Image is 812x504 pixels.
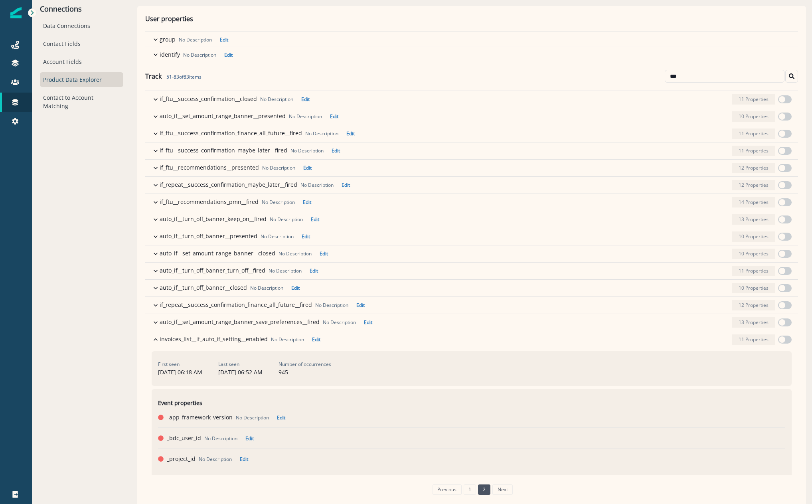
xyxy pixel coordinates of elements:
p: identify [160,50,180,59]
button: Edit [235,456,248,462]
p: auto_if__turn_off_banner_keep_on__fired [160,215,267,223]
p: Edit [332,147,340,154]
p: 11 Properties [739,336,769,343]
p: if_ftu__recommendations_pmn__fired [160,198,259,206]
button: auto_if__turn_off_banner_keep_on__firedNo DescriptionEdit13 Properties [145,211,798,228]
a: Previous page [433,484,461,495]
div: Contact Fields [40,36,123,51]
button: Edit [306,216,319,223]
button: Edit [272,414,285,421]
p: if_ftu__recommendations__presented [160,163,259,172]
p: _project_id [167,455,196,463]
p: Edit [302,233,310,240]
p: if_ftu__success_confirmation_maybe_later__fired [160,146,287,154]
p: Connections [40,5,123,14]
button: if_ftu__success_confirmation_maybe_later__firedNo DescriptionEdit11 Properties [145,142,798,159]
button: Edit [241,435,254,442]
div: Contact to Account Matching [40,90,123,113]
p: invoices_list__if_auto_if_setting__enabled [160,335,268,343]
p: No Description [323,319,356,326]
p: 13 Properties [739,216,769,223]
p: _app_framework_version [167,413,233,421]
p: Edit [320,250,328,257]
p: auto_if__set_amount_range_banner__closed [160,249,275,257]
p: Edit [346,130,355,137]
button: groupNo DescriptionEdit [145,32,798,47]
p: Edit [240,456,248,462]
p: 12 Properties [739,182,769,189]
p: Edit [291,285,300,291]
button: auto_if__turn_off_banner__presentedNo DescriptionEdit10 Properties [145,228,798,245]
p: group [160,35,176,43]
p: No Description [183,51,216,59]
button: Edit [296,96,310,103]
a: Page 1 [464,484,476,495]
p: Edit [277,414,285,421]
p: Edit [330,113,338,120]
p: auto_if__turn_off_banner_turn_off__fired [160,266,265,275]
p: Edit [310,267,318,274]
ul: Pagination [431,484,513,495]
button: identifyNo DescriptionEdit [145,47,798,62]
p: 11 Properties [739,96,769,103]
button: Edit [352,302,365,308]
p: Edit [356,302,365,308]
button: if_ftu__recommendations_pmn__firedNo DescriptionEdit14 Properties [145,194,798,211]
button: if_repeat__success_confirmation_maybe_later__firedNo DescriptionEdit12 Properties [145,177,798,194]
p: No Description [289,113,322,120]
p: Edit [303,199,311,206]
p: 11 Properties [739,147,769,154]
p: _bdc_user_id [167,434,201,442]
p: if_repeat__success_confirmation_maybe_later__fired [160,180,297,189]
p: auto_if__turn_off_banner__presented [160,232,257,240]
p: No Description [279,250,312,257]
p: Edit [220,36,228,43]
p: No Description [315,302,348,309]
p: if_repeat__success_confirmation_finance_all_future__fired [160,300,312,309]
p: Edit [224,51,233,58]
p: No Description [305,130,338,137]
button: if_ftu__success_confirmation_finance_all_future__firedNo DescriptionEdit11 Properties [145,125,798,142]
p: No Description [204,435,237,442]
p: [DATE] 06:18 AM [158,368,202,376]
p: No Description [261,233,294,240]
button: Edit [315,250,328,257]
p: Track [145,71,202,81]
p: 11 Properties [739,267,769,275]
button: Edit [297,233,310,240]
button: Edit [359,319,372,326]
p: if_ftu__success_confirmation_finance_all_future__fired [160,129,302,137]
p: Edit [303,164,312,171]
div: Data Connections [40,18,123,33]
p: No Description [260,96,293,103]
p: 14 Properties [739,199,769,206]
p: Edit [311,216,319,223]
button: Edit [215,36,228,43]
p: [DATE] 06:52 AM [218,368,263,376]
p: No Description [236,414,269,421]
button: Edit [337,182,350,188]
img: Inflection [10,7,22,18]
div: Product Data Explorer [40,72,123,87]
p: 11 Properties [739,130,769,137]
p: No Description [179,36,212,43]
button: if_repeat__success_confirmation_finance_all_future__firedNo DescriptionEdit12 Properties [145,297,798,314]
button: if_ftu__success_confirmation__closedNo DescriptionEdit11 Properties [145,91,798,108]
button: Edit [219,51,233,58]
p: Last seen [218,361,263,368]
p: No Description [262,199,295,206]
button: Edit [307,336,320,343]
p: auto_if__set_amount_range_banner_save_preferences__fired [160,318,320,326]
p: First seen [158,361,202,368]
button: Edit [342,130,355,137]
p: 10 Properties [739,233,769,240]
p: 10 Properties [739,113,769,120]
p: No Description [269,267,302,275]
p: No Description [300,182,334,189]
button: auto_if__turn_off_banner__closedNo DescriptionEdit10 Properties [145,280,798,296]
p: 12 Properties [739,164,769,172]
p: Edit [301,96,310,103]
p: 13 Properties [739,319,769,326]
button: Edit [298,199,311,206]
p: No Description [271,336,304,343]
